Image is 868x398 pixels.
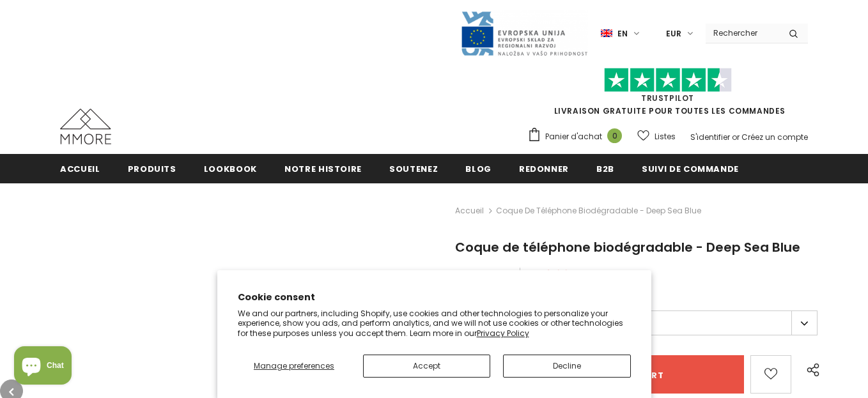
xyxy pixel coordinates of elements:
span: Blog [465,163,492,175]
img: Javni Razpis [460,10,588,57]
a: Accueil [60,154,100,183]
span: €26.90EUR [455,266,516,282]
span: Suivi de commande [642,163,739,175]
span: Panier d'achat [545,130,602,143]
a: TrustPilot [641,93,694,103]
img: i-lang-1.png [601,28,612,39]
button: Accept [363,355,490,378]
h2: Cookie consent [238,291,631,304]
a: Listes [637,125,676,148]
img: Faites confiance aux étoiles pilotes [604,68,732,93]
span: 0 [607,128,622,143]
span: Redonner [519,163,569,175]
a: Créez un compte [741,132,808,142]
a: Javni Razpis [460,27,588,38]
span: Lookbook [204,163,257,175]
span: Coque de téléphone biodégradable - Deep Sea Blue [496,203,701,218]
input: Search Site [706,24,779,42]
span: Notre histoire [284,163,362,175]
a: soutenez [389,154,438,183]
a: S'identifier [690,132,730,142]
a: Redonner [519,154,569,183]
span: en [617,27,628,40]
span: LIVRAISON GRATUITE POUR TOUTES LES COMMANDES [527,73,808,116]
span: €19.80EUR [532,266,591,282]
span: Produits [128,163,176,175]
span: Accueil [60,163,100,175]
a: Blog [465,154,492,183]
span: soutenez [389,163,438,175]
span: Coque de téléphone biodégradable - Deep Sea Blue [455,238,800,256]
a: Suivi de commande [642,154,739,183]
span: or [732,132,740,142]
a: Panier d'achat 0 [527,127,628,146]
inbox-online-store-chat: Shopify online store chat [10,346,75,388]
a: Privacy Policy [477,328,529,339]
img: Cas MMORE [60,109,111,144]
span: Listes [655,130,676,143]
span: B2B [596,163,614,175]
span: Manage preferences [254,360,334,371]
p: We and our partners, including Shopify, use cookies and other technologies to personalize your ex... [238,309,631,339]
a: B2B [596,154,614,183]
a: Lookbook [204,154,257,183]
button: Manage preferences [237,355,350,378]
button: Decline [503,355,630,378]
a: Produits [128,154,176,183]
a: Accueil [455,203,484,218]
a: Notre histoire [284,154,362,183]
span: EUR [666,27,681,40]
